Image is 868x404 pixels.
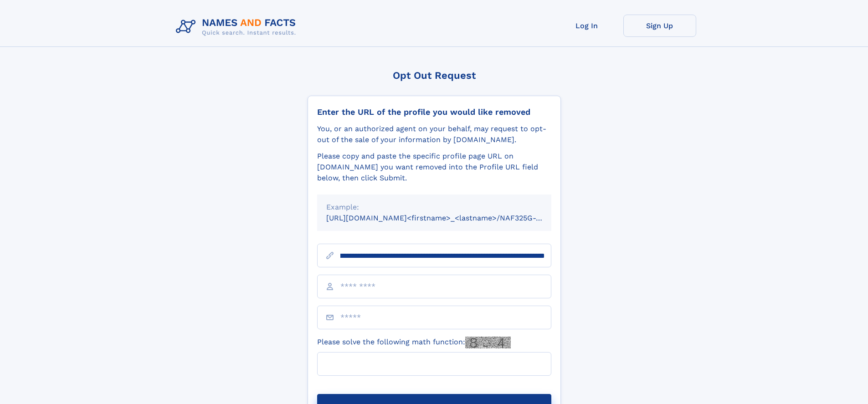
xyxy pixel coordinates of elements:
[550,15,623,37] a: Log In
[326,202,542,213] div: Example:
[317,337,511,348] label: Please solve the following math function:
[172,15,303,39] img: Logo Names and Facts
[326,214,569,222] small: [URL][DOMAIN_NAME]<firstname>_<lastname>/NAF325G-xxxxxxxx
[308,70,561,81] div: Opt Out Request
[623,15,696,37] a: Sign Up
[317,107,551,117] div: Enter the URL of the profile you would like removed
[317,123,551,145] div: You, or an authorized agent on your behalf, may request to opt-out of the sale of your informatio...
[317,151,551,184] div: Please copy and paste the specific profile page URL on [DOMAIN_NAME] you want removed into the Pr...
